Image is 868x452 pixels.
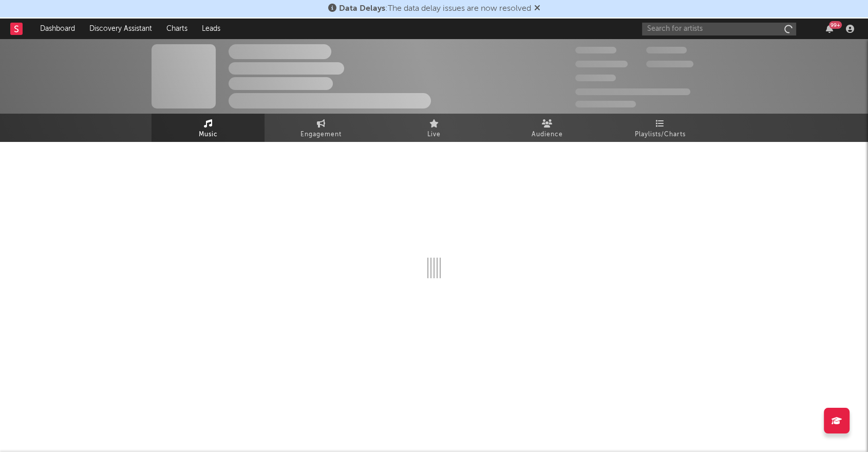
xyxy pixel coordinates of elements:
a: Audience [490,114,603,142]
a: Discovery Assistant [82,19,159,39]
span: Music [199,129,218,141]
span: Audience [532,129,563,141]
span: 300.000 [575,47,616,53]
span: 100.000 [575,75,616,81]
div: 99 + [829,21,842,29]
a: Music [152,114,265,142]
a: Dashboard [33,19,82,39]
span: : The data delay issues are now resolved [339,5,531,13]
input: Search for artists [642,23,796,35]
span: 100.000 [646,47,687,53]
a: Leads [195,19,228,39]
a: Live [378,114,490,142]
a: Engagement [265,114,378,142]
button: 99+ [826,25,833,33]
span: Jump Score: 85.0 [575,101,636,107]
span: Live [427,129,441,141]
span: Dismiss [534,5,540,13]
span: Engagement [300,129,342,141]
a: Charts [159,19,195,39]
span: 1.000.000 [646,61,693,67]
span: 50.000.000 Monthly Listeners [575,88,690,95]
span: Data Delays [339,5,385,13]
span: Playlists/Charts [635,129,686,141]
a: Playlists/Charts [603,114,716,142]
span: 50.000.000 [575,61,628,67]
